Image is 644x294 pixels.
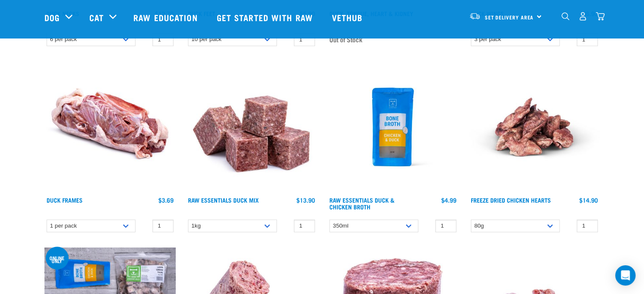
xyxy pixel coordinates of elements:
span: Set Delivery Area [485,16,534,19]
a: Dog [44,11,60,24]
a: Raw Education [125,0,208,34]
input: 1 [152,220,174,233]
a: Freeze Dried Chicken Hearts [471,198,551,201]
img: Whole Duck Frame [44,61,176,192]
div: $4.99 [441,197,456,203]
div: online only [46,256,69,262]
img: user.png [578,12,587,21]
a: Vethub [323,0,373,34]
a: Raw Essentials Duck & Chicken Broth [329,198,395,208]
img: ?1041 RE Lamb Mix 01 [186,61,317,192]
a: Duck Frames [47,198,83,201]
img: home-icon@2x.png [596,12,605,21]
input: 1 [294,220,315,233]
input: 1 [152,33,174,46]
a: Cat [89,11,104,24]
div: $3.69 [158,197,174,203]
span: Out of Stock [329,33,362,46]
img: van-moving.png [469,12,481,20]
input: 1 [294,33,315,46]
img: RE Product Shoot 2023 Nov8793 1 [327,61,459,192]
div: $13.90 [296,197,315,203]
a: Raw Essentials Duck Mix [188,198,259,201]
input: 1 [577,220,598,233]
input: 1 [435,220,456,233]
a: Get started with Raw [208,0,323,34]
input: 1 [577,33,598,46]
img: FD Chicken Hearts [469,61,600,192]
img: home-icon-1@2x.png [561,12,569,20]
div: $14.90 [579,197,598,203]
div: Open Intercom Messenger [615,265,636,286]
